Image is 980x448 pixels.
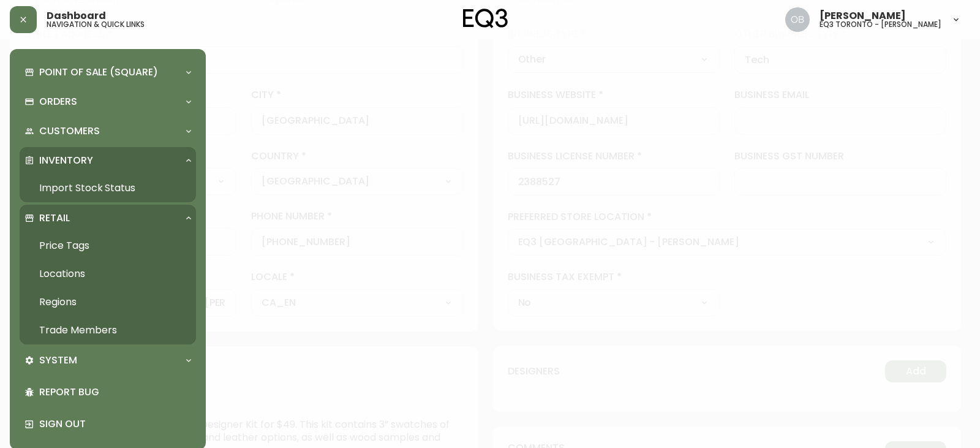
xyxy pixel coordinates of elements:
span: Dashboard [47,11,106,21]
p: Point of Sale (Square) [39,66,158,79]
p: Customers [39,124,100,138]
p: Retail [39,211,70,225]
div: Point of Sale (Square) [20,59,196,86]
a: Regions [20,288,196,316]
p: System [39,354,77,367]
div: Sign Out [20,408,196,440]
div: Inventory [20,147,196,174]
div: Orders [20,88,196,115]
img: logo [463,9,508,28]
span: [PERSON_NAME] [820,11,906,21]
h5: navigation & quick links [47,21,145,28]
h5: eq3 toronto - [PERSON_NAME] [820,21,941,28]
p: Sign Out [39,417,191,431]
p: Inventory [39,154,93,167]
a: Trade Members [20,316,196,344]
p: Report Bug [39,385,191,399]
a: Import Stock Status [20,174,196,202]
div: Report Bug [20,376,196,408]
a: Price Tags [20,232,196,260]
div: Customers [20,118,196,145]
img: 8e0065c524da89c5c924d5ed86cfe468 [785,7,810,32]
div: Retail [20,205,196,232]
p: Orders [39,95,77,108]
div: System [20,347,196,374]
a: Locations [20,260,196,288]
